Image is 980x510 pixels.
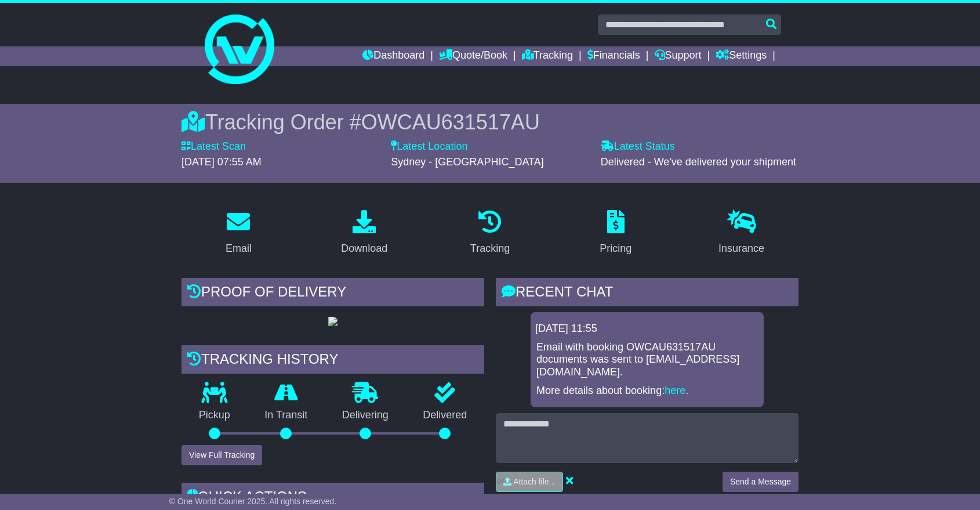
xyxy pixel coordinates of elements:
p: Email with booking OWCAU631517AU documents was sent to [EMAIL_ADDRESS][DOMAIN_NAME]. [536,341,758,379]
p: In Transit [248,409,325,422]
a: Dashboard [362,46,424,66]
a: Settings [716,46,767,66]
button: Send a Message [723,472,798,492]
a: Quote/Book [439,46,507,66]
p: Pickup [182,409,248,422]
label: Latest Location [391,140,467,153]
div: Tracking Order # [182,110,798,135]
div: Tracking [470,241,510,256]
a: here [665,385,685,396]
div: Tracking history [182,345,484,377]
label: Latest Status [601,140,675,153]
p: Delivering [325,409,406,422]
span: Sydney - [GEOGRAPHIC_DATA] [391,156,543,168]
p: More details about booking: . [536,385,758,397]
label: Latest Scan [182,140,246,153]
span: © One World Courier 2025. All rights reserved. [169,497,337,506]
a: Tracking [463,206,517,261]
a: Email [218,206,259,261]
a: Tracking [522,46,573,66]
div: [DATE] 11:55 [535,323,759,335]
div: RECENT CHAT [496,278,798,309]
div: Proof of Delivery [182,278,484,309]
img: GetPodImage [328,317,337,326]
span: [DATE] 07:55 AM [182,156,262,168]
a: Insurance [711,206,772,261]
a: Support [655,46,702,66]
a: Download [333,206,395,261]
div: Email [226,241,252,256]
p: Delivered [406,409,485,422]
span: OWCAU631517AU [361,110,540,134]
button: View Full Tracking [182,445,262,465]
span: Delivered - We've delivered your shipment [601,156,796,168]
a: Pricing [592,206,639,261]
div: Download [341,241,387,256]
div: Insurance [718,241,764,256]
div: Pricing [600,241,631,256]
a: Financials [587,46,640,66]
